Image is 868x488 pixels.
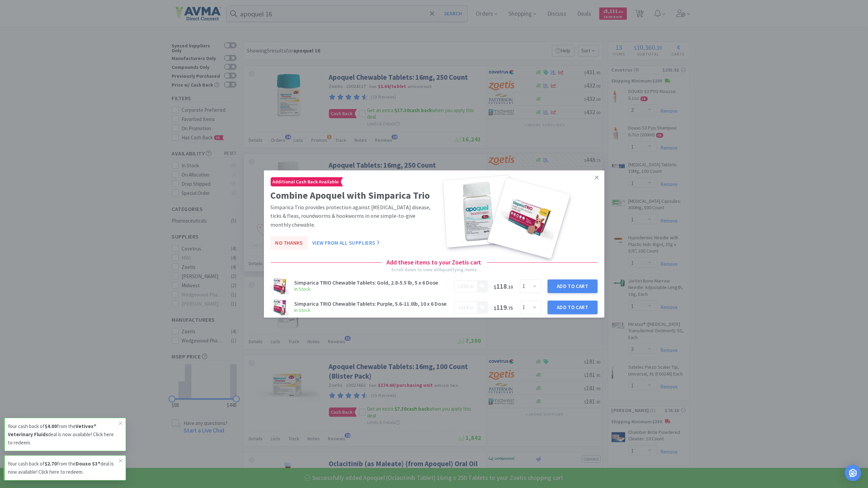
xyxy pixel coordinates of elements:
span: 220 [460,283,469,289]
img: 38df40982a3c4d2f8ae19836f759c710.png [271,298,289,317]
strong: Douxo S3® [76,460,100,467]
button: Add to Cart [548,301,598,314]
button: Add to Cart [548,279,598,293]
span: $ [494,284,496,290]
div: Open Intercom Messenger [845,465,861,481]
p: Simparica Trio provides protection against [MEDICAL_DATA] disease, ticks & fleas, roundworms & ho... [271,203,431,229]
h3: Simparica TRIO Chewable Tablets: Purple, 5.6-11.0lb, 10 x 6 Dose [295,301,450,306]
span: 118 [494,282,513,290]
img: 153786e2b72e4582b937c322a9cf453e.png [271,277,289,295]
h6: In Stock [295,306,450,314]
button: View From All Suppliers [307,236,384,250]
h4: Add these items to your Zoetis cart [381,258,487,268]
span: 119 [494,303,513,311]
h3: Simparica TRIO Chewable Tablets: Gold, 2.8-5.5 lb, 5 x 6 Dose [295,280,450,285]
span: $ [458,306,460,310]
span: Additional Cash Back Available [271,178,341,186]
span: . 75 [507,305,513,311]
strong: $2.70 [45,460,57,467]
span: 224 [460,304,469,310]
span: . [458,283,473,289]
strong: $4.00 [45,423,57,429]
span: 50 [470,306,473,310]
p: Your cash back of from the deal is now available! Click here to redeem. [8,422,119,447]
span: 90 [470,285,473,289]
span: . [458,304,473,310]
span: $ [458,285,460,289]
h6: In Stock [295,285,450,293]
h2: Combine Apoquel with Simparica Trio [271,188,431,203]
p: Your cash back of from the deal is now available! Click here to redeem. [8,460,119,476]
span: $ [494,305,496,311]
div: Scroll down to view all 6 qualifying items [391,266,477,273]
button: No Thanks [271,236,307,250]
span: . 10 [507,284,513,290]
